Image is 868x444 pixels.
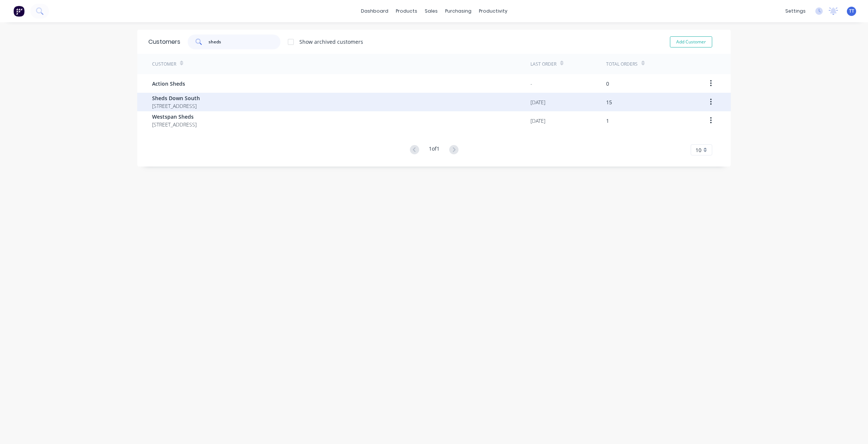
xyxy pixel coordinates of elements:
[208,34,281,49] input: Search customers...
[392,6,421,17] div: products
[530,117,545,125] div: [DATE]
[299,38,363,46] div: Show archived customers
[849,8,854,14] span: TT
[530,61,556,68] div: Last Order
[670,36,712,47] button: Add Customer
[441,6,475,17] div: purchasing
[13,6,24,17] img: Factory
[606,117,609,125] div: 1
[152,94,200,102] span: Sheds Down South
[606,80,609,88] div: 0
[152,102,200,110] span: [STREET_ADDRESS]
[152,121,197,128] span: [STREET_ADDRESS]
[696,146,701,154] span: 10
[606,61,638,68] div: Total Orders
[357,6,392,17] a: dashboard
[530,98,545,106] div: [DATE]
[152,80,185,88] span: Action Sheds
[421,6,441,17] div: sales
[782,6,809,17] div: settings
[606,98,612,106] div: 15
[152,113,197,121] span: Westspan Sheds
[429,145,440,155] div: 1 of 1
[152,61,176,68] div: Customer
[530,80,532,88] div: -
[475,6,511,17] div: productivity
[148,37,180,46] div: Customers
